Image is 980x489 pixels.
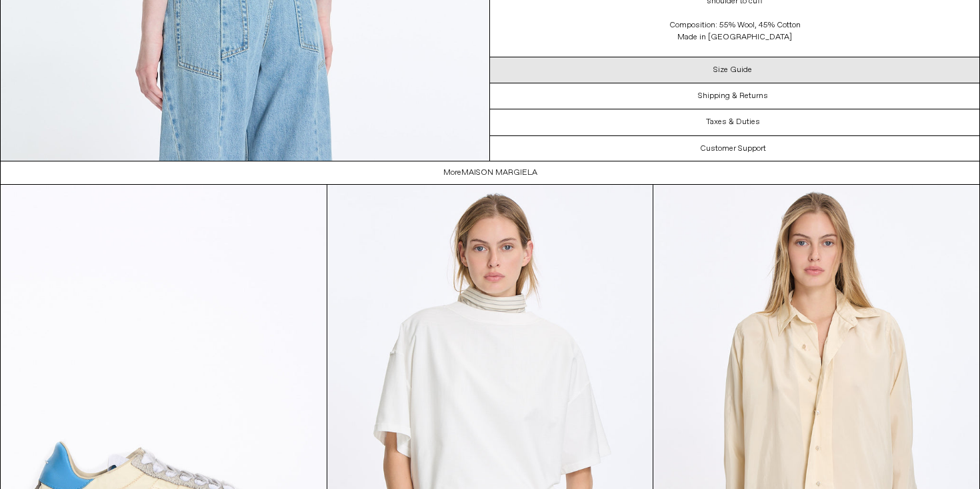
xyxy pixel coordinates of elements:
h3: Customer Support [700,143,766,153]
h3: Shipping & Returns [698,91,768,101]
h1: More [443,161,537,184]
h3: Taxes & Duties [706,117,760,127]
h3: Size Guide [713,65,752,74]
span: Maison Margiela [461,168,537,177]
